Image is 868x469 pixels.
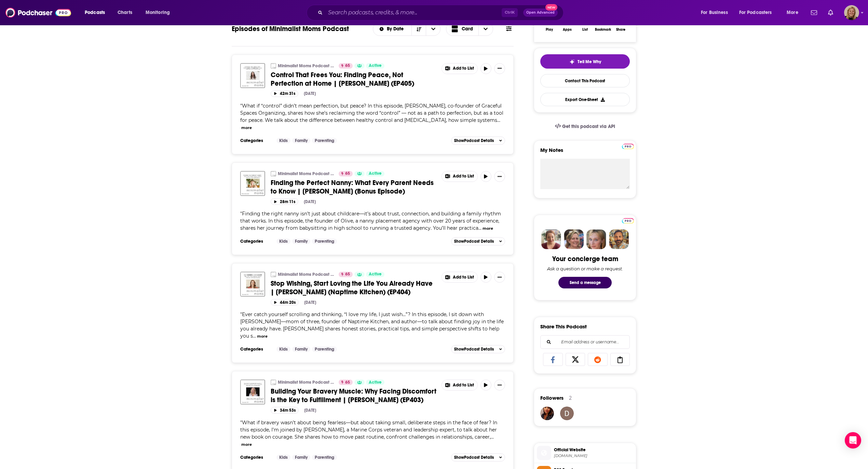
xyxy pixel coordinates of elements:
[240,63,265,88] img: Control That Frees You: Finding Peace, Not Perfection at Home | Christina Lee (EP405)
[616,28,625,32] div: Share
[304,199,316,204] div: [DATE]
[494,171,505,182] button: Show More Button
[240,171,265,196] img: Finding the Perfect Nanny: What Every Parent Needs to Know | Sarah Davis (Bonus Episode)
[825,7,836,18] a: Show notifications dropdown
[292,138,310,143] a: Family
[257,333,268,339] button: more
[5,6,71,19] img: Podchaser - Follow, Share and Rate Podcasts
[80,7,114,18] button: open menu
[451,453,505,461] button: ShowPodcast Details
[844,5,859,20] button: Show profile menu
[292,239,310,244] a: Family
[696,7,736,18] button: open menu
[278,171,334,176] a: Minimalist Moms Podcast | All Things Minimalism, Intentionality & Simple Living
[278,380,334,385] a: Minimalist Moms Podcast | All Things Minimalism, Intentionality & Simple Living
[240,211,501,231] span: "
[276,455,290,460] a: Kids
[595,28,611,32] div: Bookmark
[313,5,570,20] div: Search podcasts, credits, & more...
[566,353,585,366] a: Share on X/Twitter
[578,59,601,65] span: Tell Me Why
[454,138,494,143] span: Show Podcast Details
[271,279,433,296] span: Stop Wishing, Start Loving the Life You Already Have | [PERSON_NAME] (Naptime Kitchen) (EP404)
[369,379,382,386] span: Active
[494,380,505,390] button: Show More Button
[271,279,437,296] a: Stop Wishing, Start Loving the Life You Already Have | [PERSON_NAME] (Naptime Kitchen) (EP404)
[563,28,572,32] div: Apps
[454,347,494,352] span: Show Podcast Details
[582,28,588,32] div: List
[271,171,276,176] a: Minimalist Moms Podcast | All Things Minimalism, Intentionality & Simple Living
[240,311,504,339] span: Ever catch yourself scrolling and thinking, “I love my life, I just wish…”? In this episode, I si...
[345,271,350,278] span: 65
[253,333,256,339] span: ...
[240,420,497,440] span: What if bravery wasn’t about being fearless—but about taking small, deliberate steps in the face ...
[451,237,505,245] button: ShowPodcast Details
[526,11,555,14] span: Open Advanced
[569,59,575,65] img: tell me why sparkle
[373,27,412,31] button: open menu
[411,23,426,35] button: Sort Direction
[845,432,861,449] div: Open Intercom Messenger
[622,217,634,224] a: Pro website
[546,28,553,32] div: Play
[739,8,772,17] span: For Podcasters
[787,8,798,17] span: More
[540,335,630,349] div: Search followers
[454,455,494,460] span: Show Podcast Details
[271,380,276,385] img: Minimalist Moms Podcast | All Things Minimalism, Intentionality & Simple Living
[622,218,634,224] img: Podchaser Pro
[462,27,473,31] span: Card
[494,63,505,74] button: Show More Button
[442,171,477,182] button: Show More Button
[540,395,564,401] span: Followers
[240,103,503,123] span: "
[146,8,170,17] span: Monitoring
[366,380,384,385] a: Active
[560,407,574,420] img: thenamesofthediva77
[292,455,310,460] a: Family
[271,272,276,277] a: Minimalist Moms Podcast | All Things Minimalism, Intentionality & Simple Living
[276,138,290,143] a: Kids
[345,379,350,386] span: 65
[366,63,384,69] a: Active
[540,407,554,420] img: Veronica4ever
[547,266,623,271] div: Ask a question or make a request.
[446,22,493,36] h2: Choose View
[453,66,474,71] span: Add to List
[276,239,290,244] a: Kids
[339,63,353,69] a: 65
[271,90,298,97] button: 42m 31s
[271,387,437,404] a: Building Your Bravery Muscle: Why Facing Discomfort is the Key to Fulfillment | [PERSON_NAME] (EP...
[312,239,337,244] a: Parenting
[537,446,633,460] a: Official Website[DOMAIN_NAME]
[541,229,561,249] img: Sydney Profile
[701,8,728,17] span: For Business
[540,74,630,87] a: Contact This Podcast
[240,103,503,123] span: What if “control” didn’t mean perfection, but peace? In this episode, [PERSON_NAME], co-founder o...
[552,255,618,263] div: Your concierge team
[304,91,316,96] div: [DATE]
[304,300,316,305] div: [DATE]
[271,407,299,413] button: 34m 53s
[118,8,132,17] span: Charts
[558,277,612,288] button: Send a message
[271,179,437,196] a: Finding the Perfect Nanny: What Every Parent Needs to Know | [PERSON_NAME] (Bonus Episode)
[276,346,290,352] a: Kids
[610,353,630,366] a: Copy Link
[454,239,494,244] span: Show Podcast Details
[241,125,252,131] button: more
[240,380,265,404] img: Building Your Bravery Muscle: Why Facing Discomfort is the Key to Fulfillment | Jill Schulman (EP...
[735,7,782,18] button: open menu
[271,63,276,69] img: Minimalist Moms Podcast | All Things Minimalism, Intentionality & Simple Living
[622,144,634,149] img: Podchaser Pro
[497,117,500,123] span: ...
[373,22,441,36] h2: Choose List sort
[369,271,382,278] span: Active
[240,420,497,440] span: "
[426,23,440,35] button: open menu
